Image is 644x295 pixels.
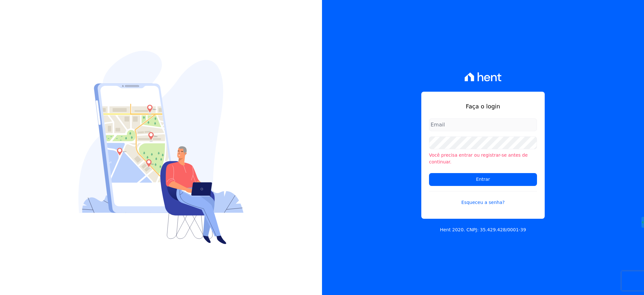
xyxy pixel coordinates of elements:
h1: Faça o login [429,102,537,111]
input: Email [429,118,537,131]
a: Esqueceu a senha? [429,191,537,206]
img: Login [78,51,244,244]
input: Entrar [429,173,537,186]
li: Você precisa entrar ou registrar-se antes de continuar. [429,152,537,165]
p: Hent 2020. CNPJ: 35.429.428/0001-39 [440,226,526,233]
